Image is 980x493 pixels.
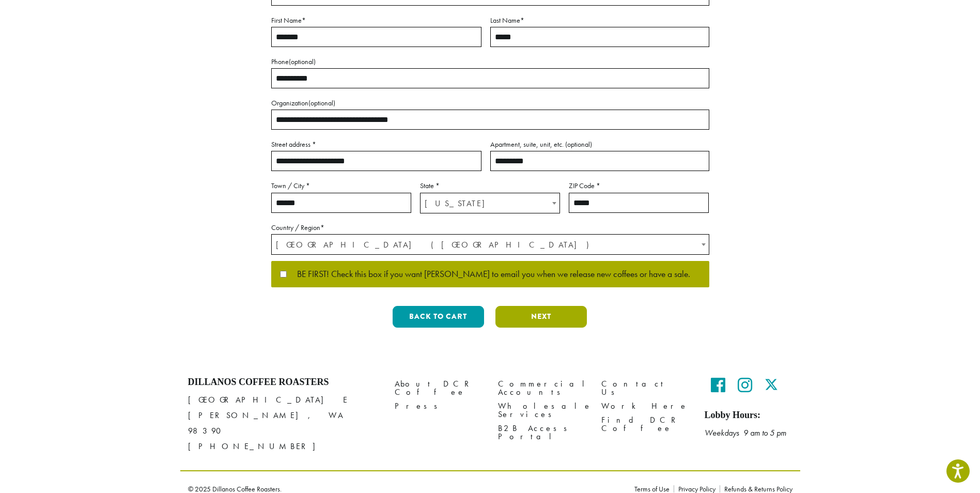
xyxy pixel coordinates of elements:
[421,193,559,213] span: Washington
[395,377,483,399] a: About DCR Coffee
[280,271,287,278] input: BE FIRST! Check this box if you want [PERSON_NAME] to email you when we release new coffees or ha...
[498,377,586,399] a: Commercial Accounts
[393,306,484,328] button: Back to cart
[705,410,792,421] h5: Lobby Hours:
[569,179,709,192] label: ZIP Code
[188,485,619,492] p: © 2025 Dillanos Coffee Roasters.
[490,138,709,151] label: Apartment, suite, unit, etc.
[601,413,689,436] a: Find DCR Coffee
[565,140,592,149] span: (optional)
[289,57,316,66] span: (optional)
[495,306,587,328] button: Next
[308,98,335,107] span: (optional)
[601,377,689,399] a: Contact Us
[720,485,792,492] a: Refunds & Returns Policy
[490,14,709,27] label: Last Name
[271,97,709,110] label: Organization
[188,377,379,388] h4: Dillanos Coffee Roasters
[395,399,483,413] a: Press
[271,14,481,27] label: First Name
[420,179,560,192] label: State
[271,138,481,151] label: Street address
[705,427,786,438] em: Weekdays 9 am to 5 pm
[272,235,709,255] span: United States (US)
[498,422,586,444] a: B2B Access Portal
[188,392,379,454] p: [GEOGRAPHIC_DATA] E [PERSON_NAME], WA 98390 [PHONE_NUMBER]
[498,399,586,422] a: Wholesale Services
[674,485,720,492] a: Privacy Policy
[271,179,411,192] label: Town / City
[420,193,560,213] span: State
[271,234,709,255] span: Country / Region
[287,270,690,279] span: BE FIRST! Check this box if you want [PERSON_NAME] to email you when we release new coffees or ha...
[634,485,674,492] a: Terms of Use
[601,399,689,413] a: Work Here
